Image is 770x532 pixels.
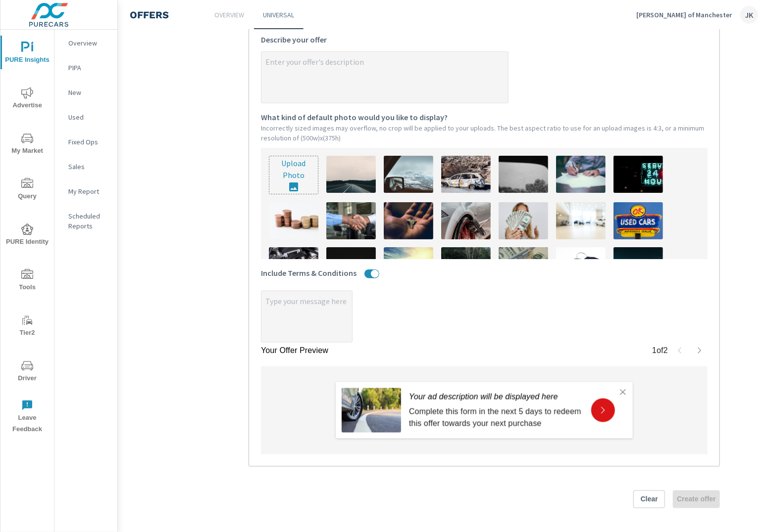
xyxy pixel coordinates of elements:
[3,314,51,339] span: Tier2
[68,112,109,122] p: Used
[130,9,169,21] h4: Offers
[54,134,117,149] div: Fixed Ops
[342,388,401,433] img: Vehicle purchase offer!
[614,156,663,193] img: description
[3,360,51,384] span: Driver
[54,110,117,125] div: Used
[3,133,51,157] span: My Market
[261,267,357,279] span: Include Terms & Conditions
[68,211,109,231] p: Scheduled Reports
[409,393,558,401] i: Your ad description will be displayed here
[633,490,665,508] button: Clear
[556,247,606,284] img: description
[384,247,433,284] img: description
[384,156,433,193] img: description
[68,186,109,196] p: My Report
[261,345,328,356] p: Your Offer Preview
[638,495,661,504] span: Clear
[54,85,117,100] div: New
[0,30,54,439] div: nav menu
[54,209,117,233] div: Scheduled Reports
[68,88,109,97] p: New
[326,156,376,193] img: description
[68,63,109,73] p: PIPA
[3,178,51,202] span: Query
[556,202,606,239] img: description
[499,156,548,193] img: description
[3,87,51,111] span: Advertise
[326,247,376,284] img: description
[614,247,663,284] img: description
[636,10,732,19] p: [PERSON_NAME] of Manchester
[740,6,758,24] div: JK
[54,159,117,174] div: Sales
[384,202,433,239] img: description
[263,10,295,20] p: Universal
[441,156,491,193] img: description
[261,111,448,123] span: What kind of default photo would you like to display?
[54,184,117,199] div: My Report
[261,123,708,143] p: Incorrectly sized images may overflow, no crop will be applied to your uploads. The best aspect r...
[441,202,491,239] img: description
[556,156,606,193] img: description
[441,247,491,284] img: description
[261,53,508,103] textarea: Describe your offer
[68,137,109,147] p: Fixed Ops
[409,406,583,430] p: Complete this form in the next 5 days to redeem this offer towards your next purchase
[371,269,379,278] button: Include Terms & Conditions
[68,162,109,172] p: Sales
[269,202,318,239] img: description
[269,247,318,284] img: description
[54,60,117,75] div: PIPA
[326,202,376,239] img: description
[652,345,668,356] p: 1 of 2
[214,10,244,20] p: Overview
[68,38,109,48] p: Overview
[499,247,548,284] img: description
[54,36,117,50] div: Overview
[499,202,548,239] img: description
[3,269,51,293] span: Tools
[614,202,663,239] img: description
[3,42,51,66] span: PURE Insights
[261,34,327,45] span: Describe your offer
[3,399,51,435] span: Leave Feedback
[3,223,51,248] span: PURE Identity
